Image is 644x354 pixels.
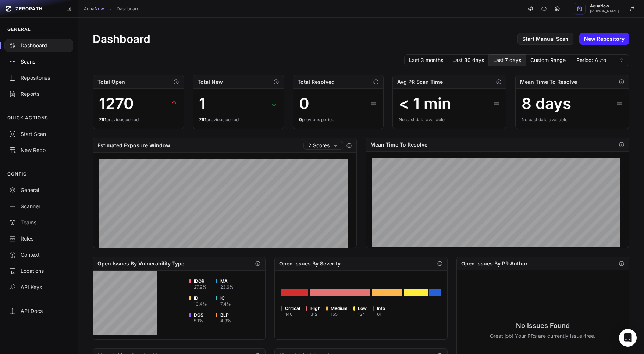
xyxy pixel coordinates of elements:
[9,130,69,138] div: Start Scan
[399,95,451,112] div: < 1 min
[194,278,207,284] span: IDOR
[576,57,606,64] span: Period: Auto
[9,251,69,259] div: Context
[331,306,348,311] span: Medium
[194,318,203,324] div: 5.1 %
[9,74,69,82] div: Repositories
[399,117,500,123] div: No past data available
[194,295,207,301] span: ID
[517,33,573,45] a: Start Manual Scan
[619,57,625,63] svg: caret sort,
[117,6,139,12] a: Dashboard
[9,90,69,98] div: Reports
[84,6,104,12] a: AquaNow
[198,78,223,86] h2: Total New
[579,33,629,45] a: New Repository
[108,6,113,11] svg: chevron right,
[590,4,619,8] span: AquaNow
[279,260,341,267] h2: Open Issues By Severity
[9,267,69,275] div: Locations
[7,26,31,32] p: GENERAL
[97,142,170,149] h2: Estimated Exposure Window
[3,3,60,15] a: ZEROPATH
[84,6,139,12] nav: breadcrumb
[220,301,231,307] div: 7.4 %
[404,54,448,66] button: Last 3 months
[489,54,526,66] button: Last 7 days
[9,203,69,210] div: Scanner
[358,311,367,317] div: 124
[377,306,385,311] span: Info
[310,289,371,296] div: Go to issues list
[99,117,106,122] span: 791
[285,311,300,317] div: 140
[429,289,441,296] div: Go to issues list
[404,289,428,296] div: Go to issues list
[298,78,335,86] h2: Total Resolved
[303,141,343,150] button: 2 Scores
[299,117,378,123] div: previous period
[199,117,278,123] div: previous period
[9,219,69,226] div: Teams
[522,95,571,112] div: 8 days
[220,278,234,284] span: MA
[520,78,577,86] h2: Mean Time To Resolve
[310,306,320,311] span: High
[397,78,443,86] h2: Avg PR Scan Time
[358,306,367,311] span: Low
[590,10,619,13] span: [PERSON_NAME]
[9,283,69,291] div: API Keys
[522,117,623,123] div: No past data available
[285,306,300,311] span: Critical
[9,58,69,65] div: Scans
[281,289,308,296] div: Go to issues list
[331,311,348,317] div: 155
[299,117,302,122] span: 0
[220,312,231,318] span: BLP
[199,117,206,122] span: 791
[7,115,49,121] p: QUICK ACTIONS
[220,318,231,324] div: 4.3 %
[97,78,125,86] h2: Total Open
[7,171,27,177] p: CONFIG
[194,301,207,307] div: 10.4 %
[220,295,231,301] span: IC
[370,141,427,148] h2: Mean Time To Resolve
[372,289,402,296] div: Go to issues list
[461,260,528,267] h2: Open Issues By PR Author
[490,321,595,331] h3: No Issues Found
[99,117,178,123] div: previous period
[299,95,309,112] div: 0
[490,332,595,340] p: Great job! Your PRs are currently issue-free.
[9,187,69,194] div: General
[97,260,184,267] h2: Open Issues By Vulnerability Type
[194,284,207,290] div: 27.9 %
[526,54,570,66] button: Custom Range
[99,95,134,112] div: 1270
[220,284,234,290] div: 23.6 %
[9,42,69,49] div: Dashboard
[199,95,206,112] div: 1
[9,147,69,154] div: New Repo
[93,32,150,46] h1: Dashboard
[9,235,69,242] div: Rules
[15,6,43,12] span: ZEROPATH
[310,311,320,317] div: 312
[377,311,385,317] div: 61
[9,307,69,315] div: API Docs
[194,312,203,318] span: DOS
[448,54,489,66] button: Last 30 days
[619,329,637,347] div: Open Intercom Messenger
